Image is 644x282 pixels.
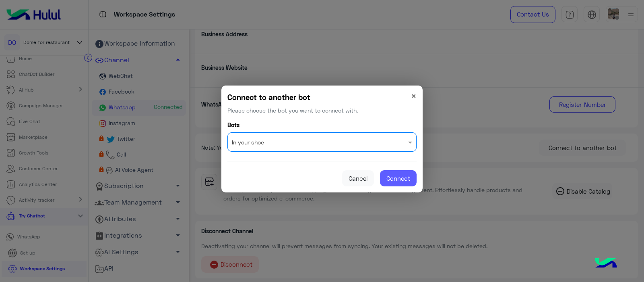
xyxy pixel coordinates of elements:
[227,92,358,103] h6: Connect to another bot
[227,121,239,129] label: Bots
[342,170,374,186] button: Cancel
[386,175,410,182] span: Connect
[411,90,417,101] span: ×
[411,92,417,101] button: Close
[380,170,417,186] button: Connect
[592,250,620,278] img: hulul-logo.png
[227,106,358,115] p: Please choose the bot you want to connect with.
